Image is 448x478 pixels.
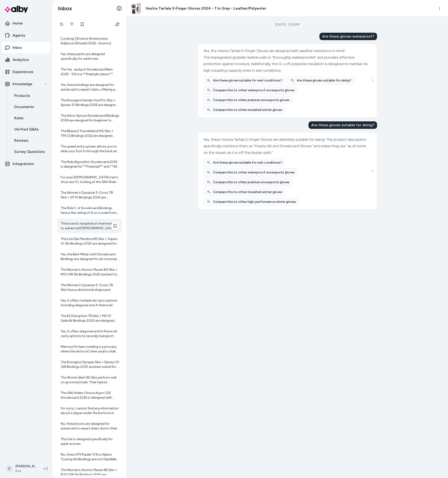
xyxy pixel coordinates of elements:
span: Are these gloves suitable for skiing? [297,78,351,83]
a: Documents [10,101,50,112]
a: The Yes. Jackpot Snowboard Blem 2025 - 152 is a **freestyle classic** designed for an **aggressiv... [57,64,122,79]
div: The K2 Disruption 76 Skis + M2 10 Quikclik Bindings 2025 are designed for beginner skill level sk... [61,314,119,323]
a: Experiences [2,66,50,77]
a: The Ride C-4 Snowboard Bindings have a flex rating of 4 on a scale from 1 (soft) to 10 (stiff). T... [57,203,122,218]
div: For your [DEMOGRAPHIC_DATA] men's shoe size 10, looking at the GNU Riders Choice Asym C2X Snowboa... [61,175,119,184]
div: The Rossignol Sender Soul Pro Skis + Xpress 10 Bindings 2026 are designed for intermediate to adv... [61,98,119,107]
div: Memory Fit heat molding is a process where the ski boot's liner and/or shell are heated to become... [61,344,119,354]
a: Inbox [2,42,50,53]
a: Yes, the Bent Metal Joint Snowboard Bindings are designed for all-mountain riding. The product de... [57,249,122,264]
div: The Women's Atomic Maven 86 Skis + M 10 GW Ski Bindings 2025 are designed for advanced beginner t... [61,468,119,477]
a: The Women's Dynastar E-Cross 78 Skis have a directional shape and sandwich full sidewall construc... [57,280,122,295]
span: Evo [15,469,36,473]
p: Inbox [13,45,22,50]
a: The speed entry system allows you to slide your foot in through the back and step down on the hee... [57,141,122,156]
div: The speed entry system allows you to slide your foot in through the back and step down on the hee... [61,144,119,154]
div: The Women's Dynastar E-Cross 78 Skis have a directional shape and sandwich full sidewall construc... [61,283,119,292]
a: The Rossignol Sender Soul Pro Skis + Xpress 10 Bindings 2026 are designed for intermediate to adv... [57,95,122,110]
a: Agents [2,30,50,41]
div: The Arbor Spruce Snowboard Bindings 2026 are designed for beginner to intermediate riders. They a... [61,113,119,123]
p: Rules [14,115,24,121]
h2: Inbox [58,5,72,12]
a: The Blizzard Thunderbird R15 Skis + TPX 12 Bindings 2022 are designed more for advanced or expert... [57,126,122,141]
span: Compare this to other waterproof snowsports gloves [213,88,295,93]
p: Agents [13,33,25,38]
a: The GNU Riders Choice Asym C2X Snowboard 2025 is designed with versatility and power in mind, fea... [57,388,122,403]
div: Yes, these Hestra Tarfala 5-Finger Gloves are definitely suitable for skiing! The product descrip... [203,136,370,156]
span: Compare this to other premium snowsports gloves [213,180,290,185]
div: The Yes. Jackpot Snowboard Blem 2025 - 152 is a **freestyle classic** designed for an **aggressiv... [61,67,119,77]
a: The K2 Disruption 76 Skis + M2 10 Quikclik Bindings 2025 are designed for beginner skill level sk... [57,311,122,326]
a: Reviews [10,135,50,146]
div: The Ride C-4 Snowboard Bindings have a flex rating of 4 on a scale from 1 (soft) to 10 (stiff). T... [61,206,119,215]
p: Knowledge [13,81,32,87]
div: Are these gloves suitable for skiing? [308,121,377,129]
div: Yes, it offers multiple ski carry options including diagonal and A-frame ski carry. [61,298,119,308]
div: No, these ATK Raider 13 Evo Alpine Touring Ski Bindings are not GripWalk compatible. They require... [61,452,119,462]
div: I'm sorry, I cannot find any information about a zipper under the buttons in the product descript... [61,406,119,415]
div: Yes, it offers diagonal and A-frame ski carry options to securely transport your skis. [61,329,119,338]
button: Refresh [113,20,122,29]
a: For your [DEMOGRAPHIC_DATA] men's shoe size 10, looking at the GNU Riders Choice Asym C2X Snowboa... [57,172,122,187]
a: The Women's Atomic Maven 84 Skis + M10 GW Ski Bindings 2025 are best for **groomed** runs. They a... [57,265,122,280]
a: I'm sorry, I cannot find any information about a zipper under the buttons in the product descript... [57,403,122,418]
div: The Rossignol Sprayer Skis + Xpress 10 GW Bindings 2025 are best suited for freeride terrain. The... [61,360,119,369]
a: Analytics [2,54,50,65]
button: Z[PERSON_NAME]Evo [3,461,40,476]
a: Yes, it offers multiple ski carry options including diagonal and A-frame ski carry. [57,295,122,310]
a: No, these boots are designed for advanced to expert skiers due to their stiff flex and performanc... [57,419,122,434]
span: Compare this to other insulated winter gloves [213,108,282,112]
div: The Atomic Bent 85 Skis perform well on groomed trails. Their hybrid rocker/camber/rocker profile... [61,375,119,385]
span: Z [6,465,13,472]
a: Memory Fit heat molding is a process where the ski boot's liner and/or shell are heated to become... [57,342,122,357]
a: The Atomic Bent 85 Skis perform well on groomed trails. Their hybrid rocker/camber/rocker profile... [57,373,122,387]
div: The Ride Algorythm Snowboard 2025 is designed for **Freestyle** and **All-Mountain** terrain. It'... [61,160,119,169]
span: Are these gloves suitable for wet conditions? [213,160,282,165]
p: Analytics [13,57,29,63]
h3: Hestra Tarfala 5-Finger Gloves 2024 - 7 in Gray - Leather/Polyester [146,6,266,11]
span: Compare this to other premium snowsports gloves [213,98,290,102]
span: Are these gloves suitable for wet conditions? [213,78,282,83]
p: [PERSON_NAME] [15,464,36,469]
a: Yes, these bindings are designed for advanced to expert riders, offering a stiff flex and feature... [57,80,122,95]
a: Verified Q&As [10,124,50,135]
img: hestra-tarfala-5-finger-gloves-.jpg [131,3,142,14]
a: Home [2,18,50,29]
p: Survey Questions [14,149,45,155]
button: See more [370,168,375,174]
div: The Women's Atomic Maven 84 Skis + M10 GW Ski Bindings 2025 are best for **groomed** runs. They a... [61,267,119,277]
button: Filter [67,20,77,29]
p: Integrations [13,161,34,167]
a: Products [10,90,50,101]
a: The Ride Algorythm Snowboard 2025 is designed for **Freestyle** and **All-Mountain** terrain. It'... [57,157,122,172]
a: Rules [10,112,50,124]
p: Verified Q&As [14,127,39,132]
div: The Blizzard Thunderbird R15 Skis + TPX 12 Bindings 2022 are designed more for advanced or expert... [61,129,119,138]
div: | Loremip | [Dolorsi Ametconsec Adipiscin Elitsedd 3026 - Eiusmo](tempo://inc.utl.etd/magnaaliq-e... [61,36,119,46]
div: The Women's Dynastar E-Cross 78 Skis + XP 10 Bindings 2025 are designed for all-mountain terrain.... [61,190,119,200]
a: The Line Skis Pandora 85 Skis + Squire 10 Ski Bindings 2025 are designed for intermediate skill l... [57,234,122,249]
a: The Arbor Spruce Snowboard Bindings 2026 are designed for beginner to intermediate riders. They a... [57,111,122,126]
button: See more [370,78,375,84]
div: The impregnated goatskin leather palm is "thoroughly waterproofed" and provides effective protect... [203,54,370,74]
p: Documents [14,104,34,110]
a: The board is targeted at intermediate to advanced [DEMOGRAPHIC_DATA] riders who want a stiff, res... [57,218,122,233]
a: Yes, it offers diagonal and A-frame ski carry options to securely transport your skis. [57,326,122,341]
span: Compare this to other waterproof snowsports gloves [213,170,295,175]
div: The board is targeted at intermediate to advanced [DEMOGRAPHIC_DATA] riders who want a stiff, res... [61,221,119,231]
button: Knowledge [2,78,50,90]
img: alby Logo [5,6,28,13]
a: | Loremip | [Dolorsi Ametconsec Adipiscin Elitsedd 3026 - Eiusmo](tempo://inc.utl.etd/magnaaliq-e... [57,34,122,49]
a: Integrations [2,158,50,169]
a: No, these ATK Raider 13 Evo Alpine Touring Ski Bindings are not GripWalk compatible. They require... [57,450,122,464]
p: Reviews [14,138,28,143]
a: Survey Questions [10,146,50,157]
span: Compare this to other insulated winter gloves [213,190,282,194]
p: Products [14,93,30,98]
div: Yes, the Bent Metal Joint Snowboard Bindings are designed for all-mountain riding. The product de... [61,252,119,261]
div: The Line Skis Pandora 85 Skis + Squire 10 Ski Bindings 2025 are designed for intermediate skill l... [61,237,119,246]
div: [DATE] · 3:29 PM [276,22,299,27]
a: The Rossignol Sprayer Skis + Xpress 10 GW Bindings 2025 are best suited for freeride terrain. The... [57,357,122,372]
span: Compare this to other high-performance winter gloves [213,200,296,204]
div: This hat is designed specifically for adult women. [61,437,119,446]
